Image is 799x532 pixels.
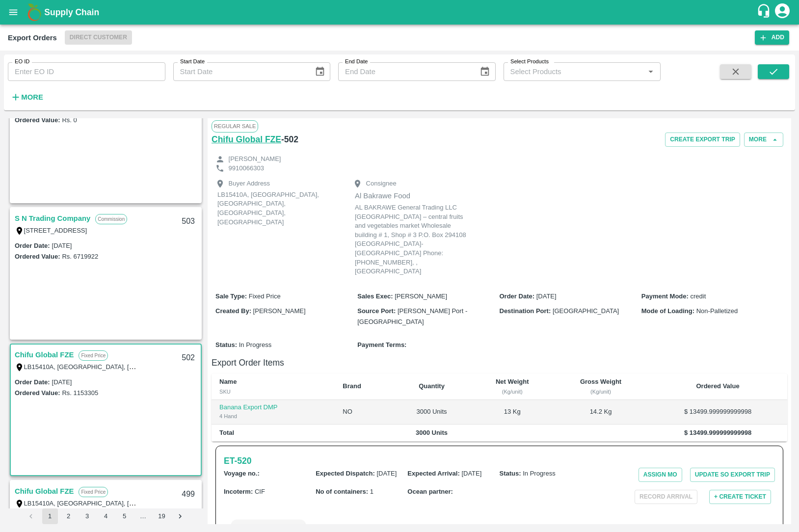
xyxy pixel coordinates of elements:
div: 503 [176,210,201,233]
b: Gross Weight [580,378,621,385]
b: Status : [215,341,237,348]
b: Ocean partner : [407,488,453,495]
a: Supply Chain [44,5,756,19]
button: Go to page 3 [80,508,95,524]
button: Add [755,30,789,45]
td: $ 13499.999999999998 [648,400,787,425]
b: Net Weight [496,378,529,385]
label: Order Date : [15,242,50,249]
td: 14.2 Kg [553,400,648,425]
td: 13 Kg [472,400,553,425]
b: Quantity [419,382,445,390]
span: Please dispatch the trip before ending [635,493,697,501]
p: 9910066303 [229,164,264,173]
button: Go to next page [173,508,188,524]
span: Fixed Price [249,293,281,300]
b: Order Date : [500,293,535,300]
p: Banana Export DMP [219,403,327,412]
b: No of containers : [316,488,368,495]
b: Incoterm : [224,488,253,495]
button: Update SO Export Trip [690,468,775,482]
button: Choose date [311,62,329,81]
span: In Progress [523,470,555,477]
a: Chifu Global FZE [15,485,74,498]
span: [DATE] [461,470,481,477]
button: + Create Ticket [709,490,771,504]
b: Mode of Loading : [641,307,694,315]
button: open drawer [2,1,25,24]
button: Go to page 19 [154,508,170,524]
p: Al Bakrawe Food [355,190,473,201]
b: Sales Exec : [357,293,393,300]
b: Source Port : [357,307,396,315]
b: Ordered Value [696,382,739,390]
button: Go to page 2 [61,508,77,524]
input: Enter EO ID [8,62,165,81]
p: Consignee [366,179,397,188]
label: Start Date [180,58,205,66]
b: Status : [499,470,521,477]
label: Rs. 1153305 [62,389,98,397]
span: In Progress [239,341,271,348]
span: [DATE] [536,293,557,300]
button: Assign MO [639,468,682,482]
b: Total [219,429,234,436]
label: Order Date : [15,378,50,386]
b: $ 13499.999999999998 [684,429,751,436]
div: Export Orders [8,31,57,44]
nav: pagination navigation [22,508,190,524]
label: Ordered Value: [15,389,60,397]
b: 3000 Units [416,429,448,436]
p: Buyer Address [229,179,270,188]
span: [PERSON_NAME] [253,307,306,315]
span: Non-Palletized [696,307,738,315]
button: Go to page 5 [117,508,133,524]
b: Payment Mode : [641,293,689,300]
div: SKU [219,387,327,396]
label: [DATE] [52,378,72,386]
button: More [744,133,783,147]
td: NO [335,400,392,425]
span: [PERSON_NAME] Port - [GEOGRAPHIC_DATA] [357,307,467,325]
b: Name [219,378,237,385]
input: Select Products [506,65,642,78]
button: Go to page 4 [98,508,114,524]
label: Rs. 6719922 [62,253,98,260]
div: 4 Hand [219,412,327,421]
span: [GEOGRAPHIC_DATA] [553,307,619,315]
span: 1 [370,488,373,495]
div: 502 [176,346,201,370]
label: Ordered Value: [15,116,60,124]
button: More [8,89,46,106]
strong: More [21,93,43,101]
span: credit [690,293,706,300]
a: Chifu Global FZE [212,133,281,146]
h6: - 502 [281,133,298,146]
label: LB15410A, [GEOGRAPHIC_DATA], [GEOGRAPHIC_DATA], [GEOGRAPHIC_DATA], [GEOGRAPHIC_DATA] [24,363,334,371]
input: Start Date [173,62,307,81]
button: Open [644,65,657,78]
b: Sale Type : [215,293,247,300]
span: [DATE] [376,470,397,477]
p: AL BAKRAWE General Trading LLC [GEOGRAPHIC_DATA] – central fruits and vegetables market Wholesale... [355,203,473,276]
div: … [135,512,151,521]
b: Expected Dispatch : [316,470,375,477]
div: 499 [176,483,201,506]
h6: ET- 520 [224,454,251,468]
label: Rs. 0 [62,116,77,124]
a: ET-520 [224,454,251,468]
td: 3000 Units [392,400,472,425]
input: End Date [338,62,472,81]
button: Choose date [476,62,494,81]
b: Created By : [215,307,251,315]
a: Chifu Global FZE [15,348,74,361]
label: [STREET_ADDRESS] [24,227,87,234]
div: account of current user [773,2,791,23]
b: Brand [343,382,361,390]
b: Supply Chain [44,7,99,17]
span: Regular Sale [212,120,258,132]
span: CIF [255,488,265,495]
b: Destination Port : [500,307,551,315]
label: Ordered Value: [15,253,60,260]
